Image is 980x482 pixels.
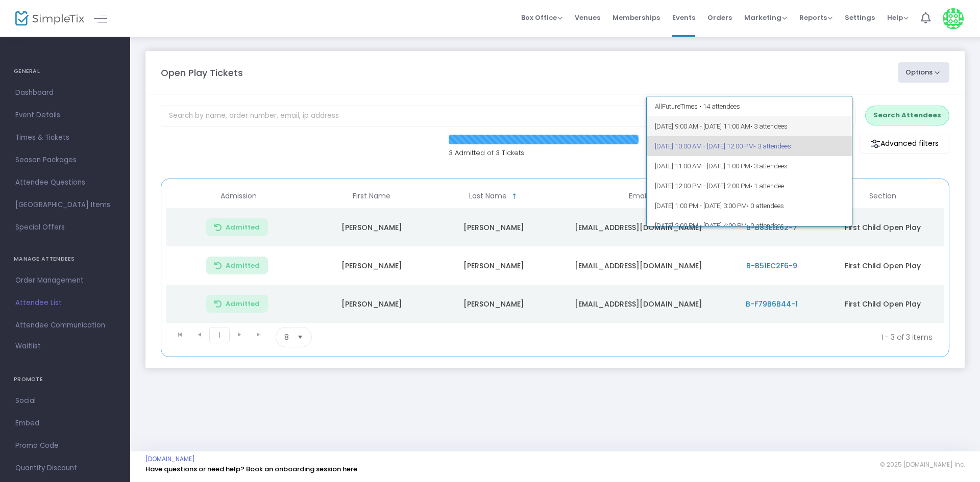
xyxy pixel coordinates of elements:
[655,96,844,116] span: All Future Times • 14 attendees
[655,136,844,156] span: [DATE] 10:00 AM - [DATE] 12:00 PM
[655,216,844,236] span: [DATE] 2:00 PM - [DATE] 4:00 PM
[754,142,791,150] span: • 3 attendees
[750,122,788,130] span: • 3 attendees
[750,162,788,170] span: • 3 attendees
[750,182,784,190] span: • 1 attendee
[747,202,784,210] span: • 0 attendees
[655,176,844,196] span: [DATE] 12:00 PM - [DATE] 2:00 PM
[747,222,784,230] span: • 0 attendees
[655,116,844,136] span: [DATE] 9:00 AM - [DATE] 11:00 AM
[655,156,844,176] span: [DATE] 11:00 AM - [DATE] 1:00 PM
[655,196,844,216] span: [DATE] 1:00 PM - [DATE] 3:00 PM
